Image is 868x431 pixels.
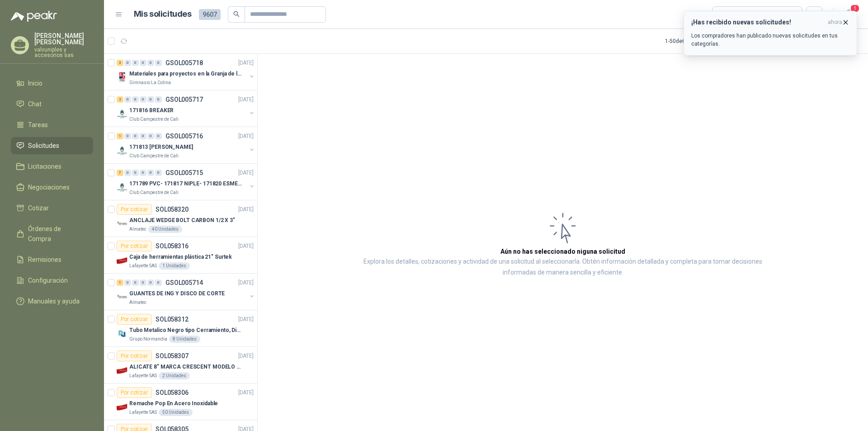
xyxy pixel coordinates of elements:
[129,262,157,270] p: Lafayette SAS
[117,365,127,376] img: Company Logo
[165,60,203,66] p: GSOL005718
[117,255,127,266] img: Company Logo
[238,315,254,324] p: [DATE]
[156,353,189,359] p: SOL058307
[238,132,254,141] p: [DATE]
[28,141,59,151] span: Solicitudes
[129,70,242,78] p: Materiales para proyectos en la Granja de la UI
[129,326,242,335] p: Tubo Metalico Negro tipo Cerramiento, Diametro 1-1/2", Espesor 2mm, Longitud 6m
[11,116,93,133] a: Tareas
[140,279,146,286] div: 0
[117,182,127,193] img: Company Logo
[132,96,139,103] div: 0
[124,170,131,176] div: 0
[117,96,123,103] div: 2
[117,241,152,251] div: Por cotizar
[148,226,182,233] div: 40 Unidades
[147,279,154,286] div: 0
[238,205,254,214] p: [DATE]
[117,170,123,176] div: 7
[117,350,152,361] div: Por cotizar
[11,251,93,268] a: Remisiones
[117,218,127,229] img: Company Logo
[238,352,254,360] p: [DATE]
[129,289,225,298] p: GUANTES DE ING Y DISCO DE CORTE
[104,200,257,237] a: Por cotizarSOL058320[DATE] Company LogoANCLAJE WEDGE BOLT CARBON 1/2 X 3"Almatec40 Unidades
[34,33,93,45] p: [PERSON_NAME] [PERSON_NAME]
[238,279,254,287] p: [DATE]
[129,226,146,233] p: Almatec
[117,314,152,325] div: Por cotizar
[117,94,255,123] a: 2 0 0 0 0 0 GSOL005717[DATE] Company Logo171816 BREAKERClub Campestre de Cali
[129,189,179,196] p: Club Campestre de Cali
[117,60,123,66] div: 3
[117,72,127,83] img: Company Logo
[28,78,42,88] span: Inicio
[129,399,218,408] p: Remache Pop En Acero Inoxidable
[165,279,203,286] p: GSOL005714
[117,131,255,160] a: 1 0 0 0 0 0 GSOL005716[DATE] Company Logo171813 [PERSON_NAME]Club Campestre de Cali
[104,347,257,384] a: Por cotizarSOL058307[DATE] Company LogoALICATE 8" MARCA CRESCENT MODELO 38008tvLafayette SAS2 Uni...
[155,96,162,103] div: 0
[11,220,93,247] a: Órdenes de Compra
[155,170,162,176] div: 0
[238,169,254,177] p: [DATE]
[124,96,131,103] div: 0
[156,206,189,213] p: SOL058320
[132,170,139,176] div: 0
[199,9,221,20] span: 9607
[124,60,131,66] div: 0
[684,11,857,56] button: ¡Has recibido nuevas solicitudes!ahora Los compradores han publicado nuevas solicitudes en tus ca...
[828,19,842,26] span: ahora
[147,60,154,66] div: 0
[147,96,154,103] div: 0
[850,4,860,13] span: 1
[117,167,255,196] a: 7 0 0 0 0 0 GSOL005715[DATE] Company Logo171789 PVC- 171817 NIPLE- 171820 ESMERILClub Campestre d...
[129,409,157,416] p: Lafayette SAS
[159,372,190,379] div: 2 Unidades
[28,275,68,285] span: Configuración
[28,120,48,130] span: Tareas
[129,363,242,371] p: ALICATE 8" MARCA CRESCENT MODELO 38008tv
[165,170,203,176] p: GSOL005715
[28,161,61,171] span: Licitaciones
[11,293,93,310] a: Manuales y ayuda
[140,170,146,176] div: 0
[11,137,93,154] a: Solicitudes
[117,109,127,119] img: Company Logo
[117,204,152,215] div: Por cotizar
[156,243,189,249] p: SOL058316
[104,384,257,420] a: Por cotizarSOL058306[DATE] Company LogoRemache Pop En Acero InoxidableLafayette SAS50 Unidades
[140,133,146,139] div: 0
[134,8,192,21] h1: Mis solicitudes
[129,116,179,123] p: Club Campestre de Cali
[117,57,255,86] a: 3 0 0 0 0 0 GSOL005718[DATE] Company LogoMateriales para proyectos en la Granja de la UIGimnasio ...
[117,145,127,156] img: Company Logo
[117,387,152,398] div: Por cotizar
[165,133,203,139] p: GSOL005716
[165,96,203,103] p: GSOL005717
[117,292,127,303] img: Company Logo
[117,279,123,286] div: 1
[117,133,123,139] div: 1
[129,253,232,261] p: Caja de herramientas plástica 21" Surtek
[129,79,171,86] p: Gimnasio La Colina
[11,75,93,92] a: Inicio
[117,277,255,306] a: 1 0 0 0 0 0 GSOL005714[DATE] Company LogoGUANTES DE ING Y DISCO DE CORTEAlmatec
[28,203,49,213] span: Cotizar
[129,180,242,188] p: 171789 PVC- 171817 NIPLE- 171820 ESMERIL
[155,279,162,286] div: 0
[129,216,235,225] p: ANCLAJE WEDGE BOLT CARBON 1/2 X 3"
[129,143,193,152] p: 171813 [PERSON_NAME]
[28,182,70,192] span: Negociaciones
[11,272,93,289] a: Configuración
[156,389,189,396] p: SOL058306
[124,279,131,286] div: 0
[104,237,257,274] a: Por cotizarSOL058316[DATE] Company LogoCaja de herramientas plástica 21" SurtekLafayette SAS1 Uni...
[500,246,625,256] h3: Aún no has seleccionado niguna solicitud
[140,60,146,66] div: 0
[238,388,254,397] p: [DATE]
[841,6,857,23] button: 1
[140,96,146,103] div: 0
[28,255,61,265] span: Remisiones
